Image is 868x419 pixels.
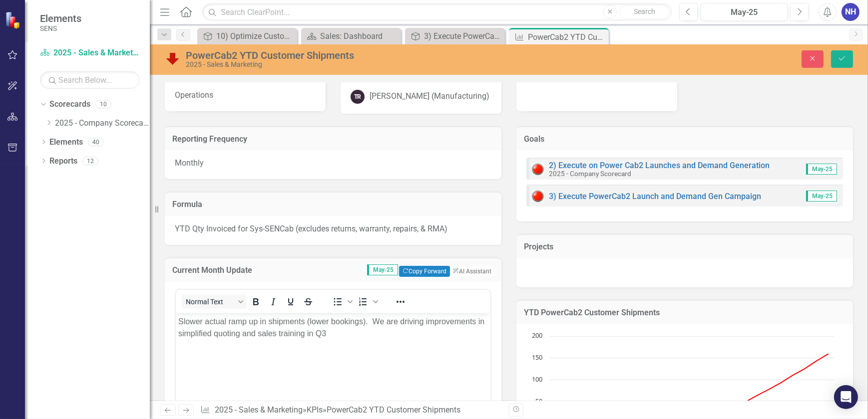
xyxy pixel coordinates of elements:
[355,295,380,309] div: Numbered list
[265,295,282,309] button: Italic
[49,137,83,148] a: Elements
[634,7,655,15] span: Search
[424,30,502,42] div: 3) Execute PowerCab2 Launch and Demand Gen Campaign
[370,91,489,102] div: [PERSON_NAME] (Manufacturing)
[532,190,544,202] img: Red: Critical Issues/Off-Track
[200,30,295,42] a: 10) Optimize Customer Order Management Experience
[619,5,669,19] button: Search
[701,3,788,21] button: May-25
[351,90,365,104] div: TR
[247,295,264,309] button: Bold
[320,30,399,42] div: Sales: Dashboard
[307,405,323,415] a: KPIs
[186,298,235,306] span: Normal Text
[200,405,501,416] div: » »
[524,135,846,144] h3: Goals
[408,30,502,42] a: 3) Execute PowerCab2 Launch and Demand Gen Campaign
[202,3,672,21] input: Search ClearPoint...
[40,71,140,89] input: Search Below...
[806,164,837,175] span: May-25
[165,50,181,66] img: Below Target
[300,295,317,309] button: Strikethrough
[172,200,494,209] h3: Formula
[5,11,22,29] img: ClearPoint Strategy
[216,30,295,42] div: 10) Optimize Customer Order Management Experience
[82,157,98,165] div: 12
[524,308,846,317] h3: YTD PowerCab2 Customer Shipments
[450,266,494,276] button: AI Assistant
[88,138,104,146] div: 40
[95,100,111,109] div: 10
[49,99,90,110] a: Scorecards
[327,405,460,415] div: PowerCab2 YTD Customer Shipments
[186,50,549,61] div: PowerCab2 YTD Customer Shipments
[282,295,299,309] button: Underline
[842,3,860,21] button: NH
[524,242,846,251] h3: Projects
[304,30,399,42] a: Sales: Dashboard
[549,161,770,170] a: 2) Execute on Power Cab2 Launches and Demand Generation
[532,163,544,175] img: Red: Critical Issues/Off-Track
[535,397,542,406] text: 50
[704,6,784,18] div: May-25
[532,353,542,362] text: 150
[215,405,303,415] a: 2025 - Sales & Marketing
[165,150,501,179] div: Monthly
[49,156,77,167] a: Reports
[175,223,491,235] p: YTD Qty Invoiced for Sys-SENCab (excludes returns, warranty, repairs, & RMA)
[367,264,398,275] span: May-25
[392,295,409,309] button: Reveal or hide additional toolbar items
[806,191,837,202] span: May-25
[399,266,449,277] button: Copy Forward
[55,118,150,129] a: 2025 - Company Scorecard
[40,12,81,24] span: Elements
[834,385,858,409] div: Open Intercom Messenger
[329,295,354,309] div: Bullet list
[182,295,247,309] button: Block Normal Text
[172,266,297,275] h3: Current Month Update
[175,90,213,100] span: Operations
[532,375,542,384] text: 100
[528,31,606,43] div: PowerCab2 YTD Customer Shipments
[40,47,140,59] a: 2025 - Sales & Marketing
[549,170,631,178] small: 2025 - Company Scorecard
[172,135,494,144] h3: Reporting Frequency
[40,24,81,32] small: SENS
[532,331,542,340] text: 200
[549,192,761,201] a: 3) Execute PowerCab2 Launch and Demand Gen Campaign
[186,61,549,68] div: 2025 - Sales & Marketing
